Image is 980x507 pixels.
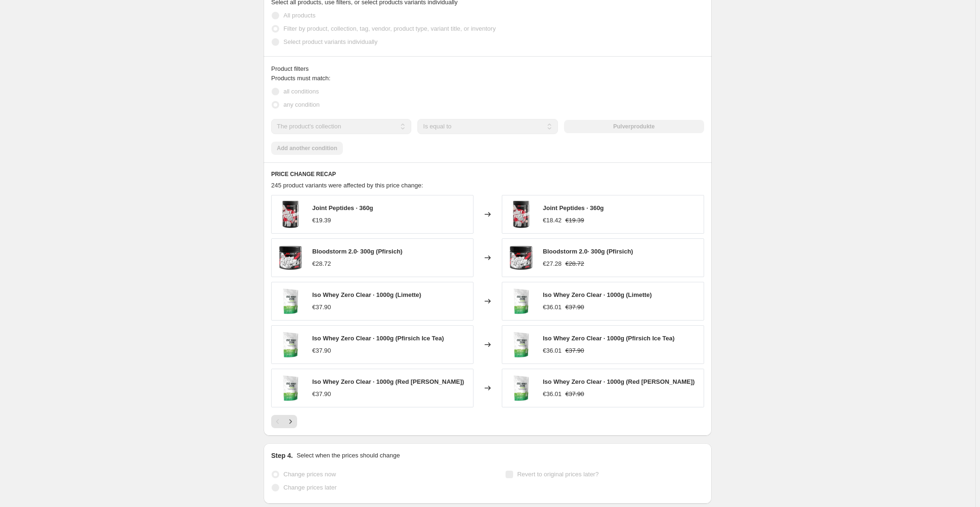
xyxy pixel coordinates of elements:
[312,335,444,342] span: Iso Whey Zero Clear · 1000g (Pfirsich Ice Tea)
[565,216,584,225] strike: €19.39
[543,259,562,269] div: €27.28
[565,389,584,399] strike: €37.90
[276,374,305,402] img: IWZ_Clear_Lime_1000g_bal_600x600_x500_crop_center_8d28bc24-405e-4af1-b431-81b07724d492_80x.webp
[543,204,604,211] span: Joint Peptides · 360g
[507,244,535,272] img: bloodstorm_1__1920x1920_3b085b2e-4fab-41de-872f-12416fcb60df_80x.png
[312,216,331,225] div: €19.39
[312,291,421,298] span: Iso Whey Zero Clear · 1000g (Limette)
[276,200,305,228] img: peptides_80x.png
[283,484,337,491] span: Change prices later
[283,88,319,95] span: all conditions
[284,415,297,428] button: Next
[543,346,562,355] div: €36.01
[283,12,316,19] span: All products
[543,335,674,342] span: Iso Whey Zero Clear · 1000g (Pfirsich Ice Tea)
[283,471,336,478] span: Change prices now
[565,346,584,355] strike: €37.90
[283,25,496,32] span: Filter by product, collection, tag, vendor, product type, variant title, or inventory
[507,200,535,228] img: peptides_80x.png
[276,287,305,315] img: IWZ_Clear_Lime_1000g_bal_600x600_x500_crop_center_8d28bc24-405e-4af1-b431-81b07724d492_80x.webp
[312,303,331,312] div: €37.90
[543,291,652,298] span: Iso Whey Zero Clear · 1000g (Limette)
[543,303,562,312] div: €36.01
[507,330,535,359] img: IWZ_Clear_Lime_1000g_bal_600x600_x500_crop_center_8d28bc24-405e-4af1-b431-81b07724d492_80x.webp
[276,330,305,359] img: IWZ_Clear_Lime_1000g_bal_600x600_x500_crop_center_8d28bc24-405e-4af1-b431-81b07724d492_80x.webp
[312,259,331,269] div: €28.72
[543,378,695,385] span: Iso Whey Zero Clear · 1000g (Red [PERSON_NAME])
[283,38,377,45] span: Select product variants individually
[312,389,331,399] div: €37.90
[517,471,599,478] span: Revert to original prices later?
[297,451,400,460] p: Select when the prices should change
[507,374,535,402] img: IWZ_Clear_Lime_1000g_bal_600x600_x500_crop_center_8d28bc24-405e-4af1-b431-81b07724d492_80x.webp
[565,303,584,312] strike: €37.90
[271,451,293,460] h2: Step 4.
[271,75,331,82] span: Products must match:
[312,378,464,385] span: Iso Whey Zero Clear · 1000g (Red [PERSON_NAME])
[312,346,331,355] div: €37.90
[271,170,704,178] h6: PRICE CHANGE RECAP
[507,287,535,315] img: IWZ_Clear_Lime_1000g_bal_600x600_x500_crop_center_8d28bc24-405e-4af1-b431-81b07724d492_80x.webp
[271,415,297,428] nav: Pagination
[283,101,320,108] span: any condition
[276,244,305,272] img: bloodstorm_1__1920x1920_3b085b2e-4fab-41de-872f-12416fcb60df_80x.png
[543,216,562,225] div: €18.42
[565,259,584,269] strike: €28.72
[271,182,423,189] span: 245 product variants were affected by this price change:
[543,389,562,399] div: €36.01
[271,64,704,74] div: Product filters
[312,204,373,211] span: Joint Peptides · 360g
[312,248,402,255] span: Bloodstorm 2.0· 300g (Pfirsich)
[543,248,633,255] span: Bloodstorm 2.0· 300g (Pfirsich)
